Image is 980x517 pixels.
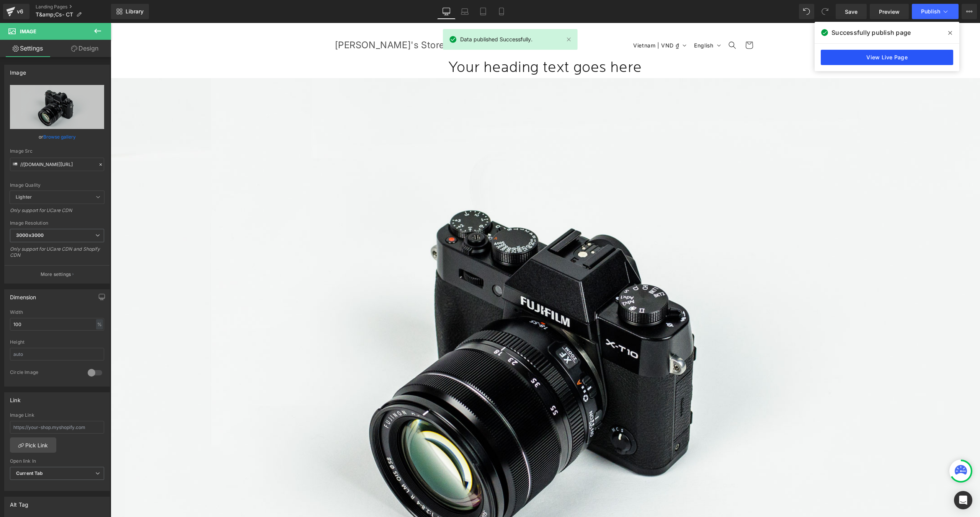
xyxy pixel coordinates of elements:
button: More settings [5,265,109,283]
span: [PERSON_NAME]'s Store 2 [224,16,342,28]
input: auto [10,318,104,331]
a: Design [57,40,113,57]
a: Landing Pages [36,4,111,10]
span: Publish [921,8,940,15]
span: Vietnam | VND ₫ [523,18,568,26]
div: Dimension [10,290,36,300]
summary: Search [613,14,630,31]
input: https://your-shop.myshopify.com [10,421,104,434]
div: v6 [15,7,25,16]
button: More [962,4,977,19]
a: View Live Page [821,50,953,65]
div: Image Link [10,413,104,418]
div: Width [10,310,104,315]
div: Image Src [10,148,104,154]
div: Image Quality [10,183,104,188]
p: More settings [41,271,71,278]
div: Only support for UCare CDN and Shopify CDN [10,246,104,263]
a: Tablet [474,4,492,19]
div: or [10,133,104,141]
a: Desktop [437,4,456,19]
div: Height [10,339,104,345]
a: Mobile [492,4,511,19]
a: [PERSON_NAME]'s Store 2 [221,15,345,30]
button: Publish [912,4,959,19]
span: Library [126,8,144,15]
span: Image [20,28,36,34]
input: Link [10,158,104,171]
button: Undo [799,4,814,19]
b: Current Tab [16,470,43,476]
span: Preview [879,8,900,16]
a: v6 [3,4,29,19]
div: % [96,319,103,329]
input: auto [10,348,104,360]
a: Browse gallery [43,130,76,144]
button: Redo [817,4,833,19]
span: English [583,18,603,26]
button: Vietnam | VND ₫ [518,15,579,29]
b: 3000x3000 [16,232,44,238]
a: Laptop [456,4,474,19]
button: English [579,15,613,29]
div: Open link In [10,458,104,464]
div: Image Resolution [10,220,104,226]
span: T&amp;Cs- CT [36,11,73,18]
div: Only support for UCare CDN [10,207,104,219]
div: Open Intercom Messenger [954,491,972,509]
b: Lighter [16,194,32,200]
a: New Library [111,4,149,19]
span: Save [845,8,857,16]
a: Preview [870,4,909,19]
div: Circle Image [10,369,80,377]
span: Data published Successfully. [460,35,532,44]
div: Link [10,393,21,403]
a: Pick Link [10,437,56,453]
span: Successfully publish page [831,28,911,37]
div: Image [10,65,26,76]
div: Alt Tag [10,497,28,508]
